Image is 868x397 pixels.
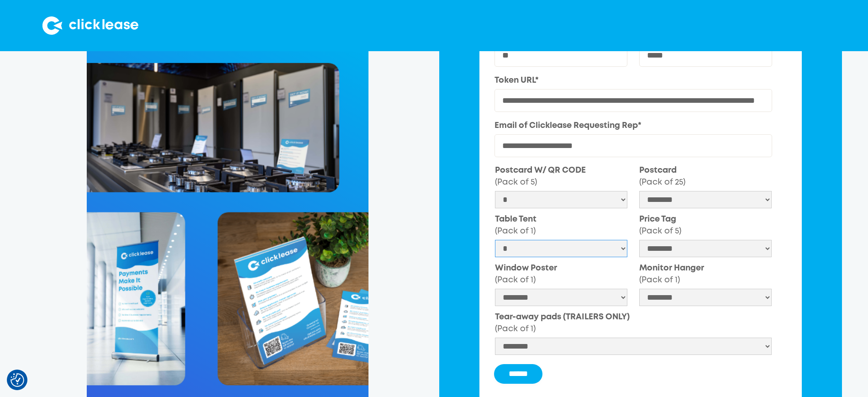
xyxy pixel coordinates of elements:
[42,16,138,35] img: Clicklease logo
[11,373,24,387] button: Consent Preferences
[495,179,537,186] span: (Pack of 5)
[495,312,772,335] label: Tear-away pads (TRAILERS ONLY)
[639,179,685,186] span: (Pack of 25)
[639,263,772,286] label: Monitor Hanger
[495,276,536,284] span: (Pack of 1)
[495,263,627,286] label: Window Poster
[495,165,627,189] label: Postcard W/ QR CODE
[494,75,772,87] label: Token URL*
[639,165,772,189] label: Postcard
[639,276,680,284] span: (Pack of 1)
[495,214,627,238] label: Table Tent
[639,228,681,235] span: (Pack of 5)
[11,373,24,387] img: Revisit consent button
[495,325,536,333] span: (Pack of 1)
[495,228,536,235] span: (Pack of 1)
[639,214,772,238] label: Price Tag
[494,120,772,132] label: Email of Clicklease Requesting Rep*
